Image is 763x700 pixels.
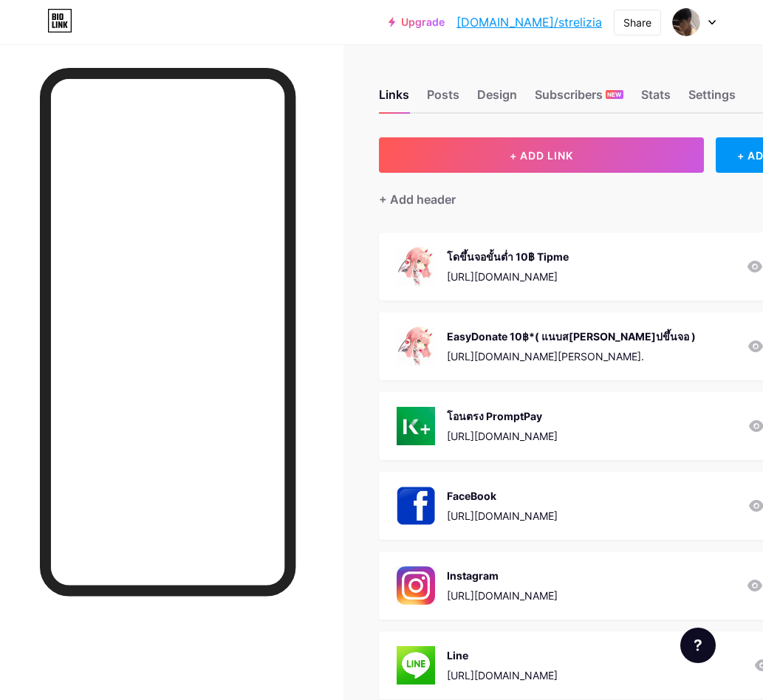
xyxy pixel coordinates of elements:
[477,86,517,112] div: Design
[379,86,409,112] div: Links
[427,86,459,112] div: Posts
[447,428,558,444] div: [URL][DOMAIN_NAME]
[397,566,435,605] img: Instagram
[688,86,736,112] div: Settings
[447,269,569,284] div: [URL][DOMAIN_NAME]
[447,329,696,344] div: EasyDonate 10฿*( แนบส[PERSON_NAME]ปขึ้นจอ )
[447,588,558,603] div: [URL][DOMAIN_NAME]
[379,137,704,173] button: + ADD LINK
[447,508,558,524] div: [URL][DOMAIN_NAME]
[447,668,558,683] div: [URL][DOMAIN_NAME]
[672,8,700,36] img: strelizia
[397,327,435,366] img: EasyDonate 10฿*( แนบสลีปขึ้นจอ )
[397,247,435,286] img: โดขึ้นจอขั้นต่ำ 10฿ Tipme
[447,648,558,663] div: Line
[535,86,623,112] div: Subscribers
[607,90,621,99] span: NEW
[379,191,456,208] div: + Add header
[397,646,435,684] img: Line
[623,15,651,30] div: Share
[456,13,602,31] a: [DOMAIN_NAME]/strelizia
[447,249,569,264] div: โดขึ้นจอขั้นต่ำ 10฿ Tipme
[447,568,558,583] div: Instagram
[510,149,573,162] span: + ADD LINK
[397,407,435,445] img: โอนตรง PromptPay
[641,86,671,112] div: Stats
[447,488,558,504] div: FaceBook
[389,16,445,28] a: Upgrade
[397,487,435,525] img: FaceBook
[447,408,558,424] div: โอนตรง PromptPay
[447,349,696,364] div: [URL][DOMAIN_NAME][PERSON_NAME].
